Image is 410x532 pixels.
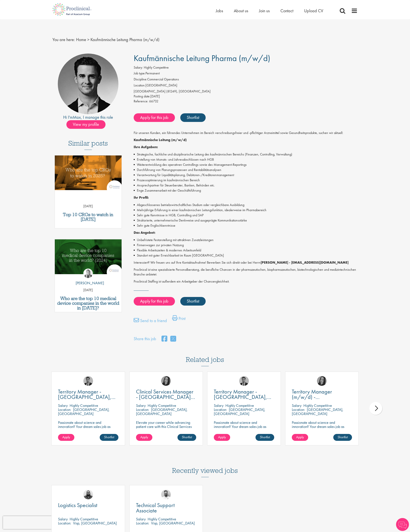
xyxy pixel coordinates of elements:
[134,202,358,208] li: Abgeschlossenes betriebswirtschaftliches Studium oder vergleichbare Ausbildung
[55,155,122,190] img: Top 10 CROs 2025 | Proclinical
[58,521,71,526] span: Location:
[134,218,358,223] li: Strukturierte, unternehmerische Denkweise und ausgeprägte Kommunikationsstärke
[134,71,145,76] label: Job type:
[136,407,149,412] span: Location:
[214,407,265,416] p: [GEOGRAPHIC_DATA], [GEOGRAPHIC_DATA]
[214,389,274,400] a: Territory Manager - [GEOGRAPHIC_DATA], [GEOGRAPHIC_DATA]
[68,140,108,150] h3: Similar posts
[134,223,358,228] li: Sehr gute Englischkenntnisse
[58,54,118,114] img: imeage of recruiter Max Slevogt
[134,113,175,122] a: Apply for this job
[134,83,145,88] label: Location:
[292,388,344,406] span: Territory Manager (m/w/d) - [GEOGRAPHIC_DATA]
[151,521,195,526] p: Visp, [GEOGRAPHIC_DATA]
[255,434,274,441] a: Shortlist
[136,403,146,408] span: Salary
[136,501,175,514] span: Technical Support Associate
[296,435,304,439] span: Apply
[144,65,169,70] span: Highly Competitive
[136,420,196,437] p: Elevate your career while advancing patient care with this Clinical Services Manager position wit...
[177,434,196,441] a: Shortlist
[134,317,167,326] a: Send to a friend
[66,121,110,127] a: View my profile
[214,388,271,406] span: Territory Manager - [GEOGRAPHIC_DATA], [GEOGRAPHIC_DATA]
[214,420,274,433] p: Passionate about science and innovation? Your dream sales job as Territory Manager awaits!
[57,296,119,310] a: Who are the top 10 medical device companies in the world in [DATE]?
[216,8,223,14] a: Jobs
[70,403,98,408] p: Highly Competitive
[234,8,248,14] a: About us
[161,376,171,386] a: Anna Klemencic
[70,517,98,521] p: Highly Competitive
[134,188,358,193] li: Enge Zusammenarbeit mit der Geschäftsführung
[134,237,358,243] li: Unbefristete Festanstellung mit attraktiven Zusatzleistungen
[58,517,68,521] span: Salary
[136,517,146,521] span: Salary
[55,239,122,277] a: Link to a post
[58,407,71,412] span: Location:
[292,407,343,416] p: [GEOGRAPHIC_DATA], [GEOGRAPHIC_DATA]
[55,288,122,293] p: [DATE]
[136,388,195,406] span: Clinical Services Manager - [GEOGRAPHIC_DATA], [GEOGRAPHIC_DATA]
[66,120,106,129] span: View my profile
[134,243,358,248] li: Firmenwagen zur privaten Nutzung
[134,99,148,104] label: Reference:
[134,157,358,162] li: Erstellung von Monats- und Jahresabschlüssen nach HGB
[72,269,104,288] a: Hannah Burke [PERSON_NAME]
[134,131,358,284] div: Job description
[317,376,327,386] img: Anna Klemencic
[58,407,110,416] p: [GEOGRAPHIC_DATA], [GEOGRAPHIC_DATA]
[90,37,159,42] span: Kaufmännische Leitung Pharma (m/w/d)
[214,434,230,441] a: Apply
[83,269,93,278] img: Hannah Burke
[134,65,143,70] label: Salary:
[62,435,70,439] span: Apply
[218,435,226,439] span: Apply
[83,490,93,499] img: Ashley Bennett
[134,138,187,142] strong: Kaufmännische Leitung (m/w/d)
[73,114,81,120] a: Max
[100,434,118,441] a: Shortlist
[58,501,97,509] span: Logistics Specialist
[136,503,196,513] a: Technical Support Associate
[57,212,119,222] a: Top 10 CROs to watch in [DATE]
[134,53,270,64] span: Kaufmännische Leitung Pharma (m/w/d)
[134,131,358,135] p: Für unseren Kunden, ein führendes Unternehmen im Bereich verschreibungsfreier und -pflichtiger Ar...
[136,521,149,526] span: Location:
[58,420,118,433] p: Passionate about science and innovation? Your dream sales job as Territory Manager awaits!
[134,162,358,167] li: Weiterentwicklung des operativen Controllings sowie des Management-Reportings
[172,315,185,324] a: Print
[134,208,358,213] li: Mehrjährige Erfahrung in einer kaufmännischen Leitungsfunktion, idealerweise im Pharmabereich
[73,521,117,526] p: Visp, [GEOGRAPHIC_DATA]
[58,503,118,508] a: Logistics Specialist
[55,204,122,209] p: [DATE]
[148,403,176,408] p: Highly Competitive
[304,8,323,14] a: Upload CV
[333,434,352,441] a: Shortlist
[134,83,358,89] li: [GEOGRAPHIC_DATA]
[83,376,93,386] img: Carl Gbolade
[134,336,156,342] label: Share this job
[239,376,249,386] a: Carl Gbolade
[292,420,352,433] p: Passionate about science and innovation? Your dream sales job as Territory Manager awaits!
[259,8,270,14] span: Join us
[136,407,188,416] p: [GEOGRAPHIC_DATA], [GEOGRAPHIC_DATA]
[136,434,152,441] a: Apply
[172,456,238,477] h3: Recently viewed jobs
[134,172,358,178] li: Verantwortung für Liquiditätsplanung, Debitoren-/Kreditorenmanagement
[58,389,118,400] a: Territory Manager - [GEOGRAPHIC_DATA], [GEOGRAPHIC_DATA]
[280,8,293,14] a: Contact
[140,435,148,439] span: Apply
[292,407,305,412] span: Location:
[161,490,171,499] img: Emile De Beer
[134,195,149,200] strong: Ihr Profil:
[303,403,332,408] p: Highly Competitive
[134,279,358,284] p: Proclinical Staffing ist außerdem ein Arbeitgeber der Chancengleichheit.
[58,403,68,408] span: Salary
[134,230,155,235] strong: Das Angebot:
